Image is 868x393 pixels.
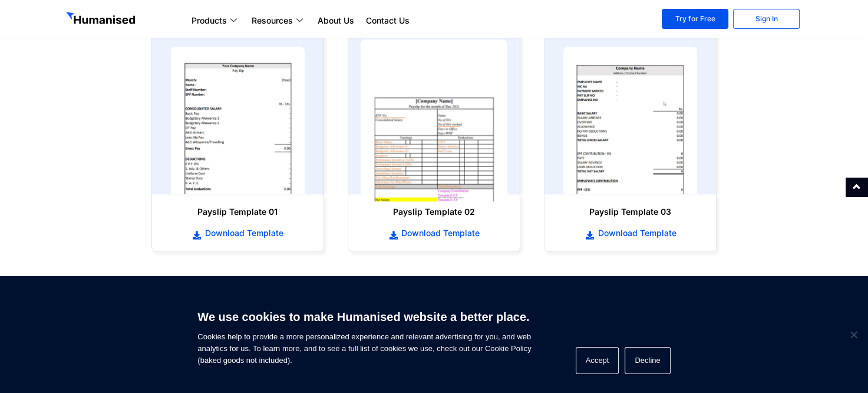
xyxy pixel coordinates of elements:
[246,14,312,28] a: Resources
[662,9,728,29] a: Try for Free
[556,206,704,218] h6: Payslip Template 03
[164,227,312,240] a: Download Template
[360,40,507,202] img: payslip template
[360,227,508,240] a: Download Template
[398,227,480,239] span: Download Template
[625,347,670,374] button: Decline
[197,303,531,366] span: Cookies help to provide a more personalized experience and relevant advertising for you, and web ...
[312,14,360,28] a: About Us
[197,309,531,325] h6: We use cookies to make Humanised website a better place.
[576,347,619,374] button: Accept
[202,227,283,239] span: Download Template
[171,47,305,194] img: payslip template
[66,12,138,27] img: GetHumanised Logo
[733,9,800,29] a: Sign In
[563,47,697,194] img: payslip template
[360,14,415,28] a: Contact Us
[556,227,704,240] a: Download Template
[360,206,508,218] h6: Payslip Template 02
[164,206,312,218] h6: Payslip Template 01
[186,14,246,28] a: Products
[595,227,676,239] span: Download Template
[847,329,859,340] span: Decline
